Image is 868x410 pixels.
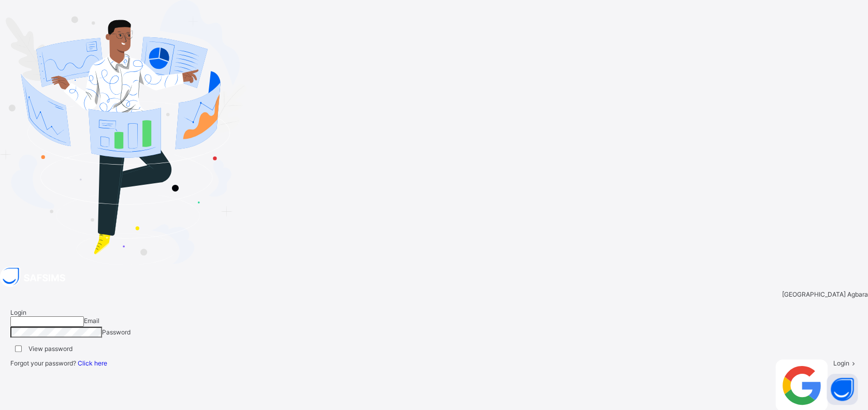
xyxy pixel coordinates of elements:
[28,345,73,353] label: View password
[102,328,131,336] span: Password
[782,290,868,298] span: [GEOGRAPHIC_DATA] Agbara
[827,374,858,405] button: Open asap
[10,359,107,367] span: Forgot your password?
[78,359,107,367] a: Click here
[84,317,99,325] span: Email
[833,359,849,367] span: Login
[10,309,26,316] span: Login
